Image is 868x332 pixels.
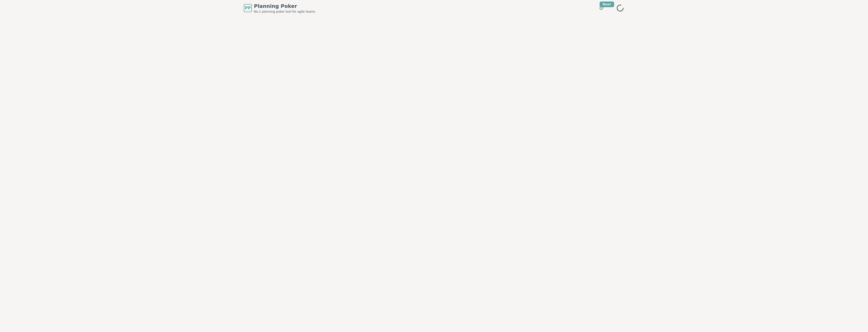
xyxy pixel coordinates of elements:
[254,10,315,14] span: No.1 planning poker tool for agile teams
[597,4,606,13] button: New!
[600,2,614,7] div: New!
[254,3,315,10] span: Planning Poker
[245,5,251,11] span: PP
[244,3,315,14] a: PPPlanning PokerNo.1 planning poker tool for agile teams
